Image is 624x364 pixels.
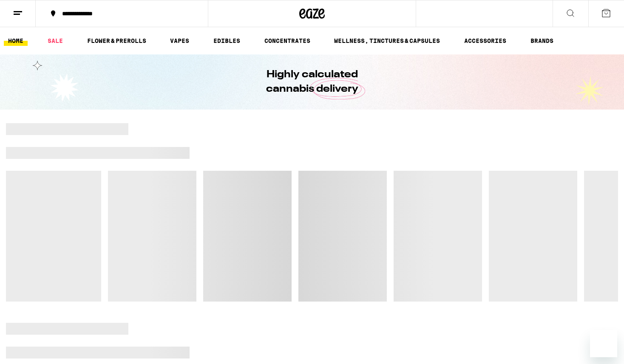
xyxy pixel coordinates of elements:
[43,36,67,46] a: SALE
[83,36,150,46] a: FLOWER & PREROLLS
[4,36,28,46] a: HOME
[460,36,511,46] a: ACCESSORIES
[242,68,382,96] h1: Highly calculated cannabis delivery
[330,36,444,46] a: WELLNESS, TINCTURES & CAPSULES
[209,36,244,46] a: EDIBLES
[526,36,558,46] a: BRANDS
[260,36,315,46] a: CONCENTRATES
[166,36,193,46] a: VAPES
[590,330,617,357] iframe: Button to launch messaging window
